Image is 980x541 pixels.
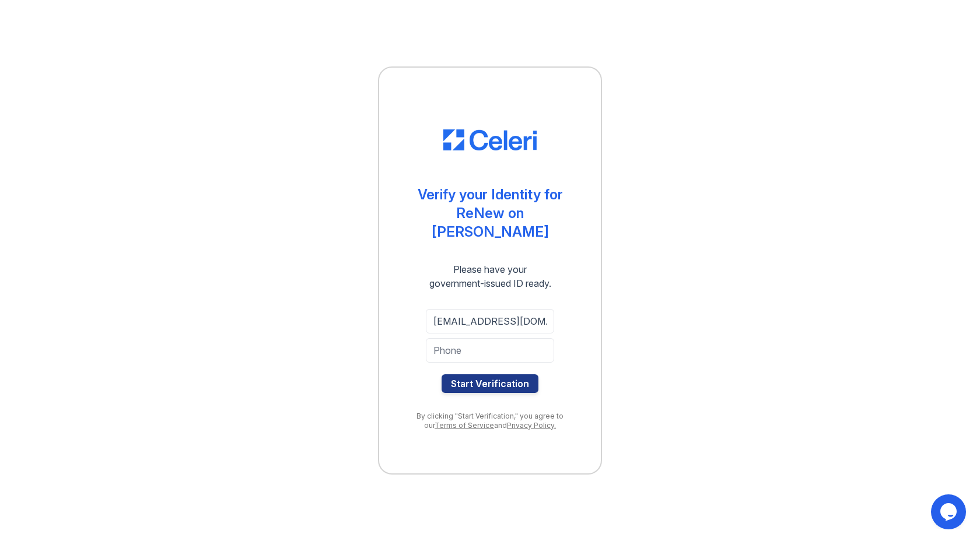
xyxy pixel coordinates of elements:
[402,185,577,241] div: Verify your Identity for ReNew on [PERSON_NAME]
[435,421,494,430] a: Terms of Service
[442,374,538,393] button: Start Verification
[402,412,577,430] div: By clicking "Start Verification," you agree to our and
[443,129,537,150] img: CE_Logo_Blue-a8612792a0a2168367f1c8372b55b34899dd931a85d93a1a3d3e32e68fde9ad4.png
[408,262,572,290] div: Please have your government-issued ID ready.
[507,421,556,430] a: Privacy Policy.
[426,309,554,333] input: Email
[426,338,554,363] input: Phone
[931,494,968,529] iframe: chat widget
